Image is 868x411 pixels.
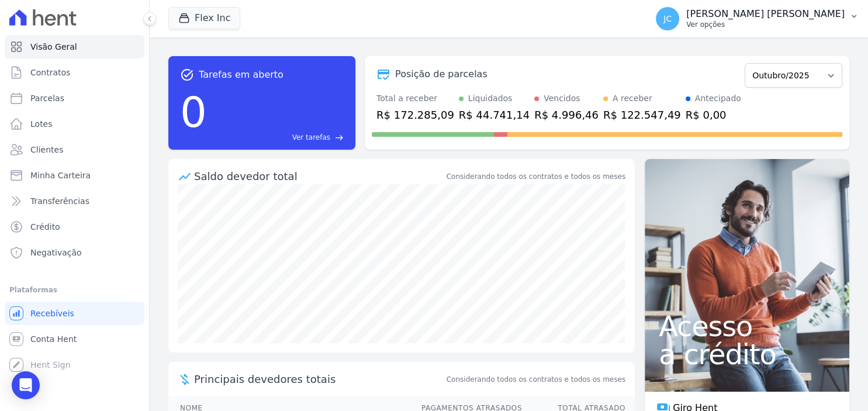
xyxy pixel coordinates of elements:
[30,247,82,258] span: Negativação
[180,82,207,143] div: 0
[686,8,845,20] p: [PERSON_NAME] [PERSON_NAME]
[30,118,53,130] span: Lotes
[180,68,194,82] span: task_alt
[5,61,144,84] a: Contratos
[335,133,344,142] span: east
[212,132,344,143] a: Ver tarefas east
[30,221,60,233] span: Crédito
[30,170,91,181] span: Minha Carteira
[30,92,64,104] span: Parcelas
[544,92,580,105] div: Vencidos
[603,107,681,123] div: R$ 122.547,49
[5,241,144,264] a: Negativação
[5,327,144,351] a: Conta Hent
[686,107,741,123] div: R$ 0,00
[5,138,144,161] a: Clientes
[459,107,530,123] div: R$ 44.741,14
[447,374,625,385] span: Considerando todos os contratos e todos os meses
[376,107,454,123] div: R$ 172.285,09
[5,215,144,239] a: Crédito
[5,302,144,325] a: Recebíveis
[5,112,144,136] a: Lotes
[659,340,835,368] span: a crédito
[5,189,144,213] a: Transferências
[12,371,40,399] div: Open Intercom Messenger
[199,68,283,82] span: Tarefas em aberto
[659,312,835,340] span: Acesso
[30,67,70,78] span: Contratos
[447,171,625,182] div: Considerando todos os contratos e todos os meses
[30,333,77,345] span: Conta Hent
[613,92,652,105] div: A receber
[695,92,741,105] div: Antecipado
[376,92,454,105] div: Total a receber
[468,92,513,105] div: Liquidados
[395,67,487,81] div: Posição de parcelas
[646,2,868,35] button: JC [PERSON_NAME] [PERSON_NAME] Ver opções
[663,15,672,23] span: JC
[5,87,144,110] a: Parcelas
[534,107,599,123] div: R$ 4.996,46
[5,164,144,187] a: Minha Carteira
[168,7,240,29] button: Flex Inc
[30,144,63,156] span: Clientes
[194,168,444,184] div: Saldo devedor total
[5,35,144,58] a: Visão Geral
[9,283,140,297] div: Plataformas
[30,41,77,53] span: Visão Geral
[30,308,74,319] span: Recebíveis
[686,20,845,29] p: Ver opções
[292,132,330,143] span: Ver tarefas
[194,371,444,387] span: Principais devedores totais
[30,195,89,207] span: Transferências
